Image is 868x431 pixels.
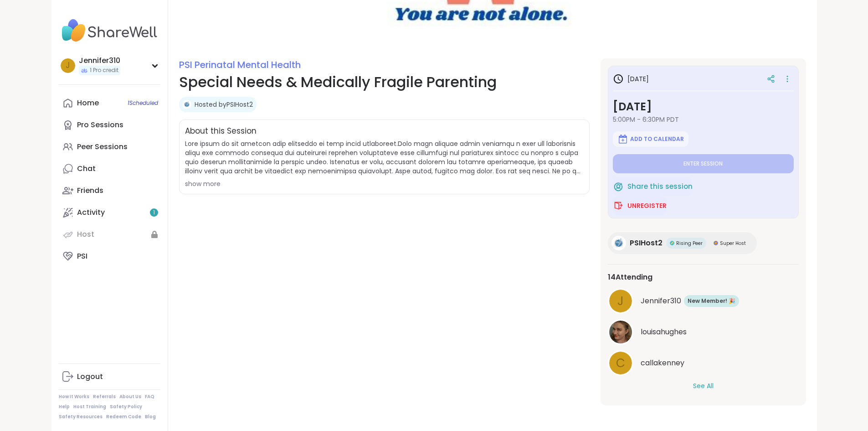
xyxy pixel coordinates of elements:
[617,134,628,145] img: ShareWell Logomark
[128,99,158,107] span: 1 Scheduled
[608,288,799,314] a: JJennifer310New Member! 🎉
[77,98,99,108] div: Home
[613,115,794,124] span: 5:00PM - 6:30PM PDT
[613,154,794,173] button: Enter session
[179,71,590,93] h1: Special Needs & Medically Fragile Parenting
[185,179,584,188] div: show more
[195,100,253,109] a: Hosted byPSIHost2
[613,181,624,192] img: ShareWell Logomark
[179,58,301,71] a: PSI Perinatal Mental Health
[153,209,155,217] span: 1
[670,241,674,245] img: Rising Peer
[720,240,746,247] span: Super Host
[617,292,624,310] span: J
[627,182,693,192] span: Share this session
[59,404,70,410] a: Help
[93,394,116,400] a: Referrals
[185,139,584,176] span: Lore ipsum do sit ametcon adip elitseddo ei temp incid utlaboreet.Dolo magn aliquae admin veniamq...
[77,372,103,382] div: Logout
[59,158,160,180] a: Chat
[611,236,626,250] img: PSIHost2
[59,366,160,388] a: Logout
[59,15,160,47] img: ShareWell Nav Logo
[608,272,652,283] span: 14 Attending
[73,404,106,410] a: Host Training
[59,414,103,420] a: Safety Resources
[59,92,160,114] a: Home1Scheduled
[77,251,87,261] div: PSI
[90,67,118,74] span: 1 Pro credit
[59,202,160,223] a: Activity1
[608,319,799,345] a: louisahugheslouisahughes
[683,160,723,167] span: Enter session
[66,60,70,72] span: J
[627,201,667,210] span: Unregister
[630,238,663,249] span: PSIHost2
[145,414,156,420] a: Blog
[693,381,714,391] button: See All
[613,73,649,84] h3: [DATE]
[77,186,103,196] div: Friends
[110,404,142,410] a: Safety Policy
[106,414,141,420] a: Redeem Code
[714,241,718,245] img: Super Host
[59,136,160,158] a: Peer Sessions
[641,296,681,306] span: Jennifer310
[613,99,794,115] h3: [DATE]
[613,131,688,147] button: Add to Calendar
[608,232,757,254] a: PSIHost2PSIHost2Rising PeerRising PeerSuper HostSuper Host
[59,394,89,400] a: How It Works
[59,223,160,245] a: Host
[77,142,128,152] div: Peer Sessions
[77,229,94,239] div: Host
[630,135,684,143] span: Add to Calendar
[608,350,799,376] a: ccallakenney
[59,180,160,202] a: Friends
[182,100,191,109] img: PSIHost2
[79,56,120,66] div: Jennifer310
[613,177,693,196] button: Share this session
[641,327,687,338] span: louisahughes
[59,114,160,136] a: Pro Sessions
[77,164,96,174] div: Chat
[641,358,684,369] span: callakenney
[77,120,123,130] div: Pro Sessions
[688,297,735,305] span: New Member! 🎉
[59,245,160,267] a: PSI
[185,125,257,137] h2: About this Session
[676,240,703,247] span: Rising Peer
[77,208,105,218] div: Activity
[145,394,154,400] a: FAQ
[613,196,667,215] button: Unregister
[119,394,141,400] a: About Us
[613,200,624,211] img: ShareWell Logomark
[609,321,632,343] img: louisahughes
[616,354,625,372] span: c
